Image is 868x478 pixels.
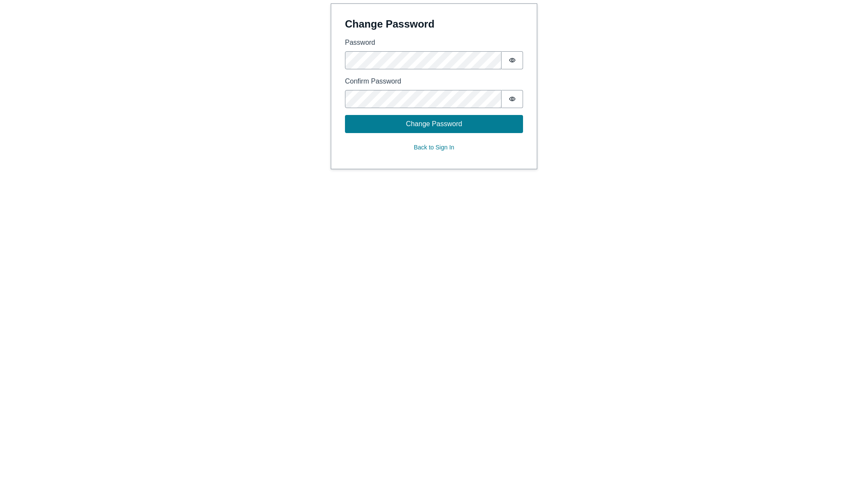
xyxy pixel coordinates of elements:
button: Change Password [345,115,523,133]
button: Back to Sign In [345,140,523,155]
button: Show password [502,51,523,69]
label: Password [345,37,523,48]
h4: Change Password [345,18,523,31]
label: Confirm Password [345,76,523,87]
button: Show password [502,90,523,108]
